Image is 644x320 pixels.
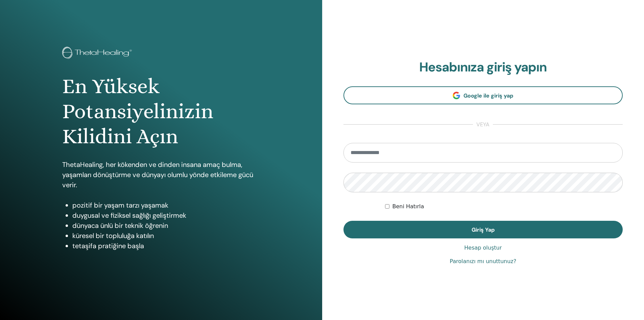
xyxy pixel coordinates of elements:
h1: En Yüksek Potansiyelinizin Kilidini Açın [62,74,260,149]
button: Giriş Yap [343,221,623,238]
span: Giriş Yap [472,226,495,233]
li: küresel bir topluluğa katılın [72,231,260,241]
li: duygusal ve fiziksel sağlığı geliştirmek [72,210,260,220]
h2: Hesabınıza giriş yapın [343,60,623,75]
a: Parolanızı mı unuttunuz? [450,257,516,265]
li: dünyaca ünlü bir teknik öğrenin [72,220,260,231]
a: Hesap oluştur [464,244,502,252]
label: Beni Hatırla [392,202,424,211]
p: ThetaHealing, her kökenden ve dinden insana amaç bulma, yaşamları dönüştürme ve dünyayı olumlu yö... [62,159,260,190]
span: Google ile giriş yap [463,92,513,99]
span: veya [473,121,493,129]
li: pozitif bir yaşam tarzı yaşamak [72,200,260,210]
li: tetaşifa pratiğine başla [72,241,260,251]
a: Google ile giriş yap [343,86,623,104]
div: Keep me authenticated indefinitely or until I manually logout [385,202,623,211]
